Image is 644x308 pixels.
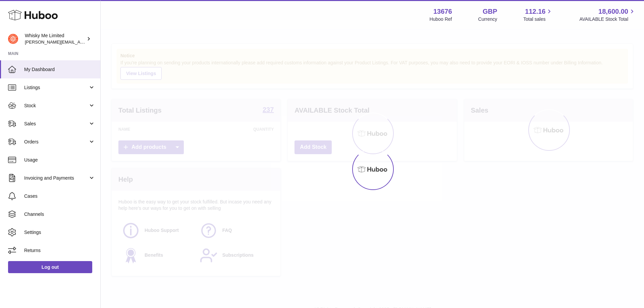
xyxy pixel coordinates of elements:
span: Settings [24,229,95,236]
span: 18,600.00 [598,7,628,16]
div: Huboo Ref [430,16,452,22]
span: Sales [24,121,88,127]
span: 112.16 [525,7,545,16]
span: AVAILABLE Stock Total [579,16,636,22]
span: Orders [24,139,88,145]
span: Invoicing and Payments [24,175,88,181]
span: Stock [24,103,88,109]
span: [PERSON_NAME][EMAIL_ADDRESS][DOMAIN_NAME] [25,39,135,45]
a: 18,600.00 AVAILABLE Stock Total [579,7,636,22]
span: Usage [24,157,95,163]
span: Returns [24,247,95,254]
span: My Dashboard [24,66,95,73]
a: 112.16 Total sales [523,7,553,22]
span: Cases [24,193,95,199]
strong: 13676 [433,7,452,16]
div: Currency [478,16,497,22]
strong: GBP [483,7,497,16]
div: Whisky Me Limited [25,33,85,45]
span: Total sales [523,16,553,22]
img: frances@whiskyshop.com [8,34,18,44]
span: Channels [24,211,95,218]
a: Log out [8,261,92,273]
span: Listings [24,84,88,91]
